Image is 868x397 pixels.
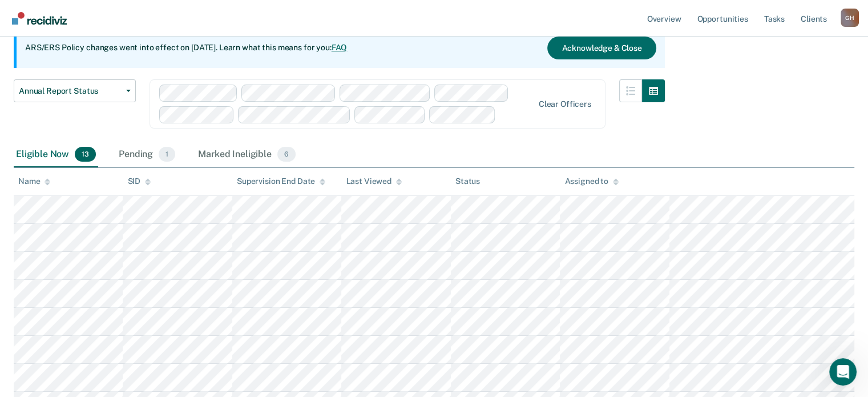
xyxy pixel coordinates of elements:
div: Last Viewed [346,177,401,186]
button: Annual Report Status [14,79,136,102]
div: SID [127,177,151,186]
div: G H [841,9,859,27]
img: Recidiviz [12,12,67,25]
span: 13 [75,147,96,162]
div: Pending1 [116,142,177,167]
div: Assigned to [564,177,618,186]
button: Profile dropdown button [841,9,859,27]
div: Clear officers [539,99,591,109]
span: 1 [159,147,175,162]
div: Name [18,177,50,186]
span: 6 [277,147,296,162]
iframe: Intercom live chat [829,358,857,386]
div: Supervision End Date [237,177,325,186]
div: Marked Ineligible6 [196,142,298,167]
button: Acknowledge & Close [547,37,656,59]
p: ARS/ERS Policy changes went into effect on [DATE]. Learn what this means for you: [25,42,347,54]
span: Annual Report Status [19,86,122,96]
a: FAQ [332,43,348,52]
div: Eligible Now13 [14,142,98,167]
div: Status [455,177,480,186]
